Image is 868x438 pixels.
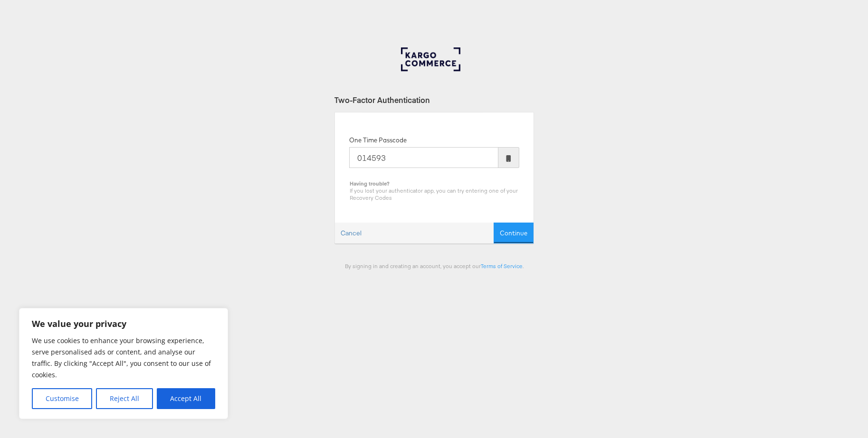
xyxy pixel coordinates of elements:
[32,335,215,381] p: We use cookies to enhance your browsing experience, serve personalised ads or content, and analys...
[350,180,390,187] b: Having trouble?
[32,388,92,409] button: Customise
[32,318,215,329] p: We value your privacy
[349,147,498,168] input: Enter the code
[349,136,407,145] label: One Time Passcode
[350,187,518,201] span: If you lost your authenticator app, you can try entering one of your Recovery Codes
[335,223,367,243] a: Cancel
[19,308,228,419] div: We value your privacy
[157,388,215,409] button: Accept All
[334,262,534,270] div: By signing in and creating an account, you accept our .
[334,94,534,105] div: Two-Factor Authentication
[494,223,534,244] button: Continue
[481,262,523,270] a: Terms of Service
[96,388,153,409] button: Reject All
